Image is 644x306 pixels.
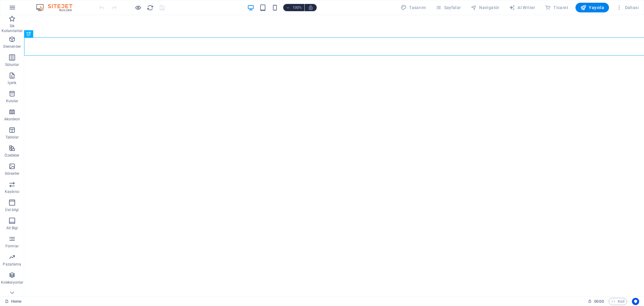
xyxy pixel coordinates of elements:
[308,5,313,10] i: Yeniden boyutlandırmada yakınlaştırma düzeyini seçilen cihaza uyacak şekilde otomatik olarak ayarla.
[5,135,19,140] p: Tablolar
[594,298,604,305] span: 00 00
[134,4,142,11] button: Ön izleme modundan çıkıp düzenlemeye devam etmek için buraya tıklayın
[575,3,609,12] button: Yayınla
[435,5,461,11] span: Sayfalar
[5,171,19,176] p: Görseller
[5,207,19,212] p: Üst bilgi
[283,4,305,11] button: 100%
[6,99,18,103] p: Kutular
[5,189,19,194] p: Kaydırıcı
[8,80,16,85] p: İçerik
[507,3,538,12] button: AI Writer
[543,3,571,12] button: Ticaret
[6,226,18,230] p: Alt Bigi
[632,298,639,305] button: Usercentrics
[609,298,627,305] button: Kod
[616,5,639,11] span: Dahası
[468,3,502,12] button: Navigatör
[545,5,568,11] span: Ticaret
[147,4,154,11] i: Sayfayı yeniden yükleyin
[3,262,21,267] p: Pazarlama
[614,3,641,12] button: Dahası
[1,280,23,285] p: Koleksiyonlar
[580,5,604,11] span: Yayınla
[5,298,21,305] a: Seçimi iptal etmek için tıkla. Sayfaları açmak için çift tıkla
[433,3,463,12] button: Sayfalar
[5,153,19,158] p: Özellikler
[611,298,624,305] span: Kod
[398,3,428,12] div: Tasarım (Ctrl+Alt+Y)
[3,44,21,49] p: Elementler
[35,4,80,11] img: Editor Logo
[588,298,604,305] h6: Oturum süresi
[292,4,302,11] h6: 100%
[398,3,428,12] button: Tasarım
[401,5,426,11] span: Tasarım
[4,117,20,122] p: Akordeon
[5,244,19,249] p: Formlar
[146,4,154,11] button: reload
[5,62,19,67] p: Sütunlar
[471,5,499,11] span: Navigatör
[598,299,599,304] span: :
[509,5,535,11] span: AI Writer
